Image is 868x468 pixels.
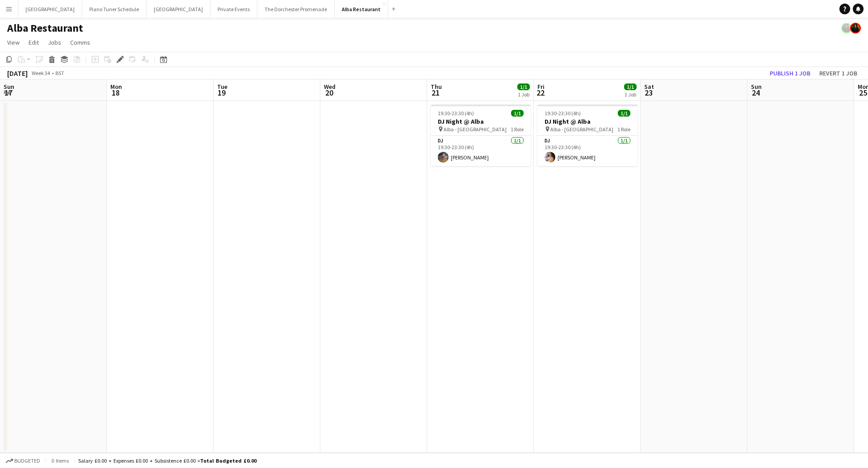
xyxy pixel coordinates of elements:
[335,0,388,18] button: Alba Restaurant
[25,37,42,48] a: Edit
[18,0,82,18] button: [GEOGRAPHIC_DATA]
[431,136,531,166] app-card-role: DJ1/119:30-23:30 (4h)[PERSON_NAME]
[78,457,256,464] div: Salary £0.00 + Expenses £0.00 + Subsistence £0.00 =
[200,457,256,464] span: Total Budgeted £0.00
[29,70,52,76] span: Week 34
[257,0,335,18] button: The Dorchester Promenade
[429,88,442,98] span: 21
[511,110,524,117] span: 1/1
[841,23,852,33] app-user-avatar: Celine Amara
[44,37,65,48] a: Jobs
[67,37,94,48] a: Comms
[431,117,531,125] h3: DJ Night @ Alba
[444,126,507,133] span: Alba - [GEOGRAPHIC_DATA]
[617,126,630,133] span: 1 Role
[2,88,14,98] span: 17
[7,21,83,35] h1: Alba Restaurant
[536,88,545,98] span: 22
[216,88,227,98] span: 19
[4,456,42,466] button: Budgeted
[511,126,524,133] span: 1 Role
[518,91,529,98] div: 1 Job
[147,0,210,18] button: [GEOGRAPHIC_DATA]
[618,110,630,117] span: 1/1
[751,83,762,91] span: Sun
[4,83,14,91] span: Sun
[766,67,814,79] button: Publish 1 job
[48,38,61,46] span: Jobs
[537,83,545,91] span: Fri
[110,83,122,91] span: Mon
[7,38,20,46] span: View
[517,84,530,90] span: 1/1
[644,83,654,91] span: Sat
[624,84,637,90] span: 1/1
[109,88,122,98] span: 18
[4,37,23,48] a: View
[625,91,636,98] div: 1 Job
[323,88,335,98] span: 20
[431,104,531,166] app-job-card: 19:30-23:30 (4h)1/1DJ Night @ Alba Alba - [GEOGRAPHIC_DATA]1 RoleDJ1/119:30-23:30 (4h)[PERSON_NAME]
[750,88,762,98] span: 24
[816,67,861,79] button: Revert 1 job
[70,38,90,46] span: Comms
[210,0,257,18] button: Private Events
[7,69,28,78] div: [DATE]
[850,23,861,33] app-user-avatar: Celine Amara
[643,88,654,98] span: 23
[537,117,637,125] h3: DJ Night @ Alba
[14,458,40,464] span: Budgeted
[29,38,39,46] span: Edit
[537,104,637,166] app-job-card: 19:30-23:30 (4h)1/1DJ Night @ Alba Alba - [GEOGRAPHIC_DATA]1 RoleDJ1/119:30-23:30 (4h)[PERSON_NAME]
[438,110,474,117] span: 19:30-23:30 (4h)
[55,70,64,76] div: BST
[49,457,71,464] span: 0 items
[82,0,147,18] button: Piano Tuner Schedule
[537,136,637,166] app-card-role: DJ1/119:30-23:30 (4h)[PERSON_NAME]
[217,83,227,91] span: Tue
[431,83,442,91] span: Thu
[324,83,335,91] span: Wed
[545,110,581,117] span: 19:30-23:30 (4h)
[550,126,613,133] span: Alba - [GEOGRAPHIC_DATA]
